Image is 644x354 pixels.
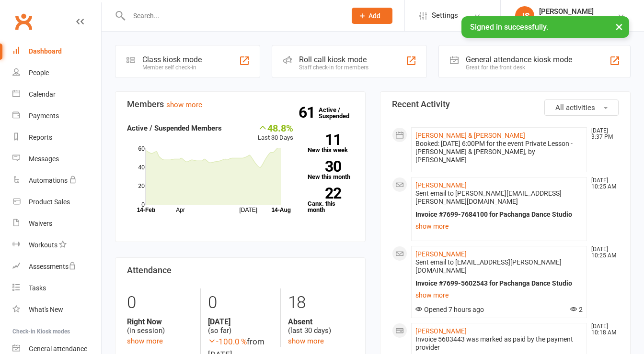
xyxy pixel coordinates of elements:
[415,140,583,164] div: Booked: [DATE] 6:00PM for the event Private Lesson - [PERSON_NAME] & [PERSON_NAME], by [PERSON_NAME]
[12,256,101,277] a: Assessments
[29,112,59,120] div: Payments
[29,198,70,206] div: Product Sales
[12,41,101,62] a: Dashboard
[29,133,52,141] div: Reports
[208,288,274,317] div: 0
[299,64,368,71] div: Staff check-in for members
[288,288,354,317] div: 18
[288,317,354,326] strong: Absent
[126,9,339,22] input: Search...
[12,191,101,213] a: Product Sales
[142,64,202,71] div: Member self check-in
[12,299,101,321] a: What's New
[352,8,392,24] button: Add
[258,122,293,133] div: 48.8%
[415,327,467,335] a: [PERSON_NAME]
[29,47,62,55] div: Dashboard
[415,210,583,219] div: Invoice #7699-7684100 for Pachanga Dance Studio
[470,22,548,32] span: Signed in successfully.
[586,177,618,190] time: [DATE] 10:25 AM
[415,306,484,313] span: Opened 7 hours ago
[319,100,361,126] a: 61Active / Suspended
[288,337,324,345] a: show more
[29,345,87,353] div: General attendance
[142,55,202,64] div: Class kiosk mode
[12,213,101,234] a: Waivers
[308,133,341,147] strong: 11
[127,288,193,317] div: 0
[29,263,76,270] div: Assessments
[586,323,618,336] time: [DATE] 10:18 AM
[29,306,63,313] div: What's New
[415,335,583,352] div: Invoice 5603443 was marked as paid by the payment provider
[415,250,467,258] a: [PERSON_NAME]
[555,103,595,112] span: All activities
[432,5,458,26] span: Settings
[308,134,354,153] a: 11New this week
[415,288,583,302] a: show more
[127,265,354,275] h3: Attendance
[127,337,163,345] a: show more
[127,317,193,326] strong: Right Now
[12,84,101,105] a: Calendar
[258,122,293,143] div: Last 30 Days
[11,10,35,33] a: Clubworx
[12,170,101,191] a: Automations
[415,189,562,205] span: Sent email to [PERSON_NAME][EMAIL_ADDRESS][PERSON_NAME][DOMAIN_NAME]
[127,317,193,335] div: (in session)
[288,317,354,335] div: (last 30 days)
[539,16,610,24] div: Pachanga Dance Studio
[308,161,354,180] a: 30New this month
[415,258,562,274] span: Sent email to [EMAIL_ADDRESS][PERSON_NAME][DOMAIN_NAME]
[308,186,341,200] strong: 22
[127,124,222,133] strong: Active / Suspended Members
[415,181,467,189] a: [PERSON_NAME]
[29,69,49,77] div: People
[12,234,101,256] a: Workouts
[392,100,619,109] h3: Recent Activity
[299,105,319,120] strong: 61
[466,64,572,71] div: Great for the front desk
[539,7,610,16] div: [PERSON_NAME]
[12,62,101,84] a: People
[570,306,583,313] span: 2
[415,132,525,139] a: [PERSON_NAME] & [PERSON_NAME]
[586,246,618,259] time: [DATE] 10:25 AM
[166,100,202,109] a: show more
[415,220,583,233] a: show more
[610,16,628,37] button: ×
[208,317,274,326] strong: [DATE]
[544,100,619,116] button: All activities
[308,188,354,213] a: 22Canx. this month
[368,12,380,20] span: Add
[466,55,572,64] div: General attendance kiosk mode
[515,6,534,25] div: JS
[29,241,57,249] div: Workouts
[29,220,52,227] div: Waivers
[127,100,354,109] h3: Members
[415,279,583,288] div: Invoice #7699-5602543 for Pachanga Dance Studio
[208,317,274,335] div: (so far)
[29,90,56,98] div: Calendar
[29,284,46,292] div: Tasks
[29,155,59,163] div: Messages
[12,148,101,170] a: Messages
[12,127,101,148] a: Reports
[308,159,341,174] strong: 30
[208,337,247,346] span: -100.0 %
[12,277,101,299] a: Tasks
[29,177,68,184] div: Automations
[299,55,368,64] div: Roll call kiosk mode
[586,128,618,140] time: [DATE] 3:37 PM
[12,105,101,127] a: Payments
